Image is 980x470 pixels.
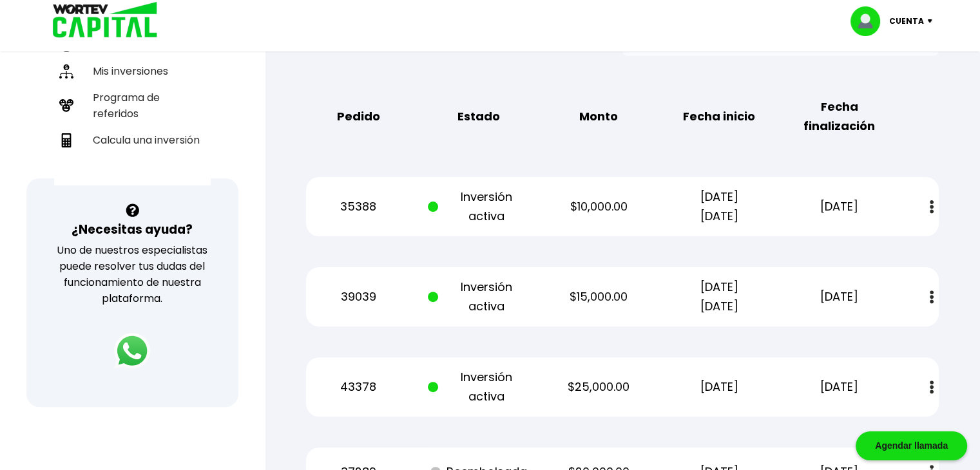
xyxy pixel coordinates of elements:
[548,287,649,306] p: $15,000.00
[59,64,73,79] img: inversiones-icon.6695dc30.svg
[668,187,769,226] p: [DATE] [DATE]
[850,6,889,36] img: profile-image
[114,333,150,369] img: logos_whatsapp-icon.242b2217.svg
[428,277,529,316] p: Inversión activa
[59,99,73,113] img: recomiendanos-icon.9b8e9327.svg
[307,197,408,216] p: 35388
[889,12,924,31] p: Cuenta
[668,277,769,316] p: [DATE] [DATE]
[924,19,941,23] img: icon-down
[54,58,211,84] a: Mis inversiones
[683,107,755,126] b: Fecha inicio
[307,377,408,397] p: 43378
[72,220,193,239] h3: ¿Necesitas ayuda?
[336,107,380,126] b: Pedido
[59,133,73,147] img: calculadora-icon.17d418c4.svg
[789,97,890,136] b: Fecha finalización
[428,187,529,226] p: Inversión activa
[548,197,649,216] p: $10,000.00
[668,377,769,397] p: [DATE]
[789,377,890,397] p: [DATE]
[789,287,890,306] p: [DATE]
[307,287,408,306] p: 39039
[789,197,890,216] p: [DATE]
[856,431,967,460] div: Agendar llamada
[54,84,211,127] a: Programa de referidos
[579,107,618,126] b: Monto
[548,377,649,397] p: $25,000.00
[43,242,222,306] p: Uno de nuestros especialistas puede resolver tus dudas del funcionamiento de nuestra plataforma.
[457,107,500,126] b: Estado
[428,368,529,406] p: Inversión activa
[54,127,211,153] a: Calcula una inversión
